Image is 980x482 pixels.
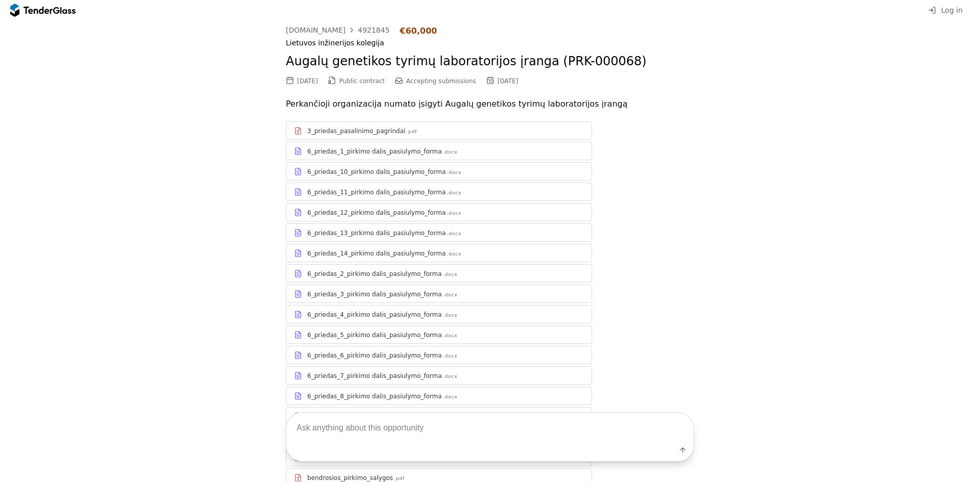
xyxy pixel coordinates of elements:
h2: Augalų genetikos tyrimų laboratorijos įranga (PRK-000068) [286,53,694,70]
div: 6_priedas_11_pirkimo dalis_pasiulymo_forma [307,188,446,196]
div: 6_priedas_3_pirkimo dalis_pasiulymo_forma [307,290,442,298]
div: .pdf [406,129,417,135]
div: .docx [447,231,461,237]
a: 6_priedas_5_pirkimo dalis_pasiulymo_forma.docx [286,325,592,344]
span: Public contract [339,78,385,85]
div: .docx [443,271,458,278]
div: 6_priedas_13_pirkimo dalis_pasiulymo_forma [307,229,446,237]
span: Accepting submissions [406,78,476,85]
div: .docx [447,251,461,258]
div: .docx [443,353,458,360]
div: .docx [443,333,458,339]
div: 3_priedas_pasalinimo_pagrindai [307,127,405,135]
div: .docx [447,169,461,176]
div: 4921845 [358,27,389,34]
div: .docx [443,292,458,298]
div: 6_priedas_1_pirkimo dalis_pasiulymo_forma [307,147,442,156]
div: 6_priedas_14_pirkimo dalis_pasiulymo_forma [307,249,446,258]
a: 6_priedas_11_pirkimo dalis_pasiulymo_forma.docx [286,183,592,201]
div: 6_priedas_5_pirkimo dalis_pasiulymo_forma [307,331,442,339]
div: 6_priedas_4_pirkimo dalis_pasiulymo_forma [307,311,442,319]
div: 6_priedas_2_pirkimo dalis_pasiulymo_forma [307,270,442,278]
div: [DATE] [297,78,318,85]
div: .docx [443,373,458,380]
a: 6_priedas_12_pirkimo dalis_pasiulymo_forma.docx [286,203,592,221]
div: .docx [443,312,458,319]
a: 6_priedas_8_pirkimo dalis_pasiulymo_forma.docx [286,387,592,405]
div: Lietuvos inžinerijos kolegija [286,39,694,47]
a: 6_priedas_1_pirkimo dalis_pasiulymo_forma.docx [286,142,592,160]
a: 6_priedas_7_pirkimo dalis_pasiulymo_forma.docx [286,366,592,385]
a: 6_priedas_6_pirkimo dalis_pasiulymo_forma.docx [286,346,592,364]
div: [DOMAIN_NAME] [286,27,346,34]
p: Perkančioji organizacija numato įsigyti Augalų genetikos tyrimų laboratorijos įrangą [286,97,694,111]
button: Log in [925,4,966,17]
div: .docx [447,210,461,217]
a: 6_priedas_10_pirkimo dalis_pasiulymo_forma.docx [286,162,592,181]
div: €60,000 [400,26,437,36]
div: 6_priedas_7_pirkimo dalis_pasiulymo_forma [307,372,442,380]
a: [DOMAIN_NAME]4921845 [286,26,389,34]
div: .docx [443,149,458,156]
a: 3_priedas_pasalinimo_pagrindai.pdf [286,121,592,140]
div: 6_priedas_6_pirkimo dalis_pasiulymo_forma [307,351,442,360]
div: .docx [447,190,461,196]
a: 6_priedas_13_pirkimo dalis_pasiulymo_forma.docx [286,223,592,242]
a: 6_priedas_4_pirkimo dalis_pasiulymo_forma.docx [286,305,592,323]
a: 6_priedas_14_pirkimo dalis_pasiulymo_forma.docx [286,244,592,262]
a: 6_priedas_2_pirkimo dalis_pasiulymo_forma.docx [286,264,592,283]
a: 6_priedas_3_pirkimo dalis_pasiulymo_forma.docx [286,285,592,303]
span: Log in [941,6,963,14]
div: [DATE] [498,78,519,85]
div: 6_priedas_10_pirkimo dalis_pasiulymo_forma [307,168,446,176]
div: 6_priedas_12_pirkimo dalis_pasiulymo_forma [307,209,446,217]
